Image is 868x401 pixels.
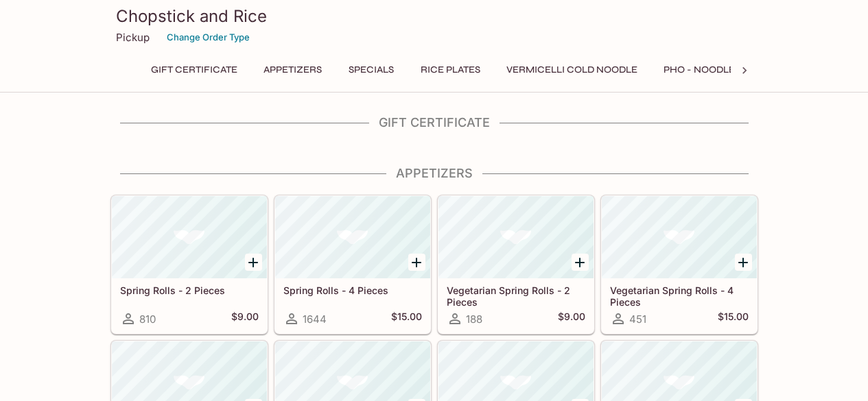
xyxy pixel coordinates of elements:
[656,60,771,80] button: Pho - Noodle Soup
[602,196,757,278] div: Vegetarian Spring Rolls - 4 Pieces
[161,27,256,48] button: Change Order Type
[231,311,259,327] h5: $9.00
[340,60,402,80] button: Specials
[413,60,488,80] button: Rice Plates
[139,313,156,326] span: 810
[438,195,594,334] a: Vegetarian Spring Rolls - 2 Pieces188$9.00
[143,60,245,80] button: Gift Certificate
[629,313,646,326] span: 451
[303,313,327,326] span: 1644
[116,5,753,27] h3: Chopstick and Rice
[499,60,645,80] button: Vermicelli Cold Noodle
[245,254,262,271] button: Add Spring Rolls - 2 Pieces
[447,284,585,307] h5: Vegetarian Spring Rolls - 2 Pieces
[601,195,758,334] a: Vegetarian Spring Rolls - 4 Pieces451$15.00
[735,254,752,271] button: Add Vegetarian Spring Rolls - 4 Pieces
[110,166,758,181] h4: Appetizers
[610,284,749,307] h5: Vegetarian Spring Rolls - 4 Pieces
[256,60,329,80] button: Appetizers
[120,284,259,296] h5: Spring Rolls - 2 Pieces
[466,313,482,326] span: 188
[283,284,422,296] h5: Spring Rolls - 4 Pieces
[116,31,150,44] p: Pickup
[274,195,431,334] a: Spring Rolls - 4 Pieces1644$15.00
[438,196,594,278] div: Vegetarian Spring Rolls - 2 Pieces
[408,254,425,271] button: Add Spring Rolls - 4 Pieces
[558,311,585,327] h5: $9.00
[112,196,267,278] div: Spring Rolls - 2 Pieces
[110,115,758,130] h4: Gift Certificate
[111,195,268,334] a: Spring Rolls - 2 Pieces810$9.00
[391,311,422,327] h5: $15.00
[275,196,430,278] div: Spring Rolls - 4 Pieces
[718,311,749,327] h5: $15.00
[572,254,589,271] button: Add Vegetarian Spring Rolls - 2 Pieces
